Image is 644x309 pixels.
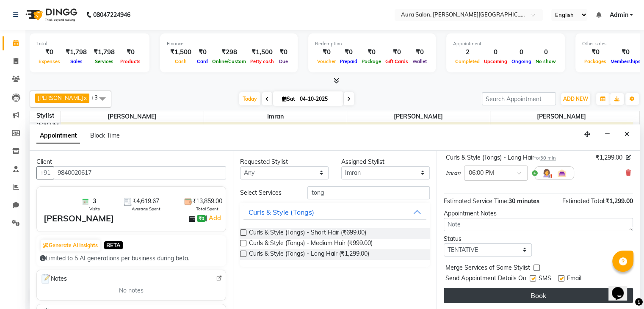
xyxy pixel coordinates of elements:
div: [PERSON_NAME] [44,212,114,225]
b: 08047224946 [93,3,130,27]
span: Ongoing [509,58,533,64]
input: 2025-10-04 [297,93,340,105]
div: Select Services [234,188,301,197]
div: 2 [453,47,482,57]
span: Cash [173,58,189,64]
span: Send Appointment Details On [445,274,526,284]
input: Search Appointment [482,92,556,105]
small: for [534,155,556,161]
span: Memberships [608,58,643,64]
span: Sales [68,58,85,64]
span: [PERSON_NAME] [61,111,204,122]
div: ₹1,798 [90,47,118,57]
span: Merge Services of Same Stylist [445,263,530,274]
span: Card [195,58,210,64]
span: Curls & Style (Tongs) - Long Hair (₹1,299.00) [249,249,369,260]
div: ₹0 [410,47,429,57]
span: Visits [89,206,100,212]
div: ₹0 [359,47,383,57]
button: Book [444,288,633,303]
div: ₹0 [582,47,608,57]
span: Admin [609,11,628,19]
span: Total Spent [196,206,218,212]
div: Status [444,235,532,243]
span: Upcoming [482,58,509,64]
span: No show [533,58,558,64]
div: Total [36,40,143,47]
span: | [206,213,222,223]
span: Expenses [36,58,62,64]
span: Estimated Total: [562,197,605,205]
div: Limited to 5 AI generations per business during beta. [40,254,223,263]
span: Prepaid [338,58,359,64]
i: Edit price [626,155,631,160]
div: Curls & Style (Tongs) [249,207,314,217]
div: 0 [509,47,533,57]
span: BETA [104,241,123,249]
div: Appointment Notes [444,209,633,218]
div: ₹1,500 [167,47,195,57]
span: ₹1,299.00 [596,153,622,162]
iframe: chat widget [608,275,636,301]
div: Requested Stylist [240,157,329,166]
div: Appointment [453,40,558,47]
span: Imran [446,169,461,177]
div: ₹0 [195,47,210,57]
span: 30 min [540,155,556,161]
div: 0 [482,47,509,57]
span: Email [567,274,581,284]
div: ₹0 [383,47,410,57]
span: +3 [91,94,104,101]
div: ₹0 [36,47,62,57]
button: Curls & Style (Tongs) [243,204,426,220]
img: logo [22,3,80,27]
div: Client [36,157,226,166]
div: Redemption [315,40,429,47]
div: ₹0 [276,47,291,57]
div: Stylist [30,111,61,120]
input: Search by service name [307,186,429,199]
img: Hairdresser.png [542,168,552,178]
span: Package [359,58,383,64]
span: Products [118,58,143,64]
span: Voucher [315,58,338,64]
button: ADD NEW [561,93,590,105]
span: ₹13,859.00 [192,197,222,206]
div: Curls & Style (Tongs) - Long Hair [446,153,556,162]
span: Petty cash [248,58,276,64]
span: Appointment [36,128,80,143]
input: Search by Name/Mobile/Email/Code [54,166,226,179]
div: 0 [533,47,558,57]
span: Today [239,92,260,105]
div: ₹298 [210,47,248,57]
span: Online/Custom [210,58,248,64]
span: Curls & Style (Tongs) - Medium Hair (₹999.00) [249,239,373,249]
span: Curls & Style (Tongs) - Short Hair (₹699.00) [249,228,366,239]
span: Gift Cards [383,58,410,64]
span: Wallet [410,58,429,64]
button: Close [621,128,633,141]
div: ₹1,798 [62,47,90,57]
span: 30 minutes [509,197,539,205]
div: Assigned Stylist [341,157,430,166]
a: x [83,94,87,101]
span: ₹4,619.67 [133,197,159,206]
span: No notes [119,286,144,295]
span: Notes [40,273,67,284]
span: Average Spent [132,206,160,212]
span: Block Time [90,132,120,139]
span: [PERSON_NAME] [347,111,490,122]
span: [PERSON_NAME] [38,94,83,101]
span: Imran [204,111,347,122]
a: Add [207,213,222,223]
div: Finance [167,40,291,47]
div: ₹1,500 [248,47,276,57]
span: Estimated Service Time: [444,197,509,205]
span: SMS [539,274,551,284]
img: Interior.png [557,168,567,178]
span: Services [93,58,116,64]
button: Generate AI Insights [41,240,100,251]
span: ₹1,299.00 [605,197,633,205]
button: +91 [36,166,54,179]
div: ₹0 [118,47,143,57]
